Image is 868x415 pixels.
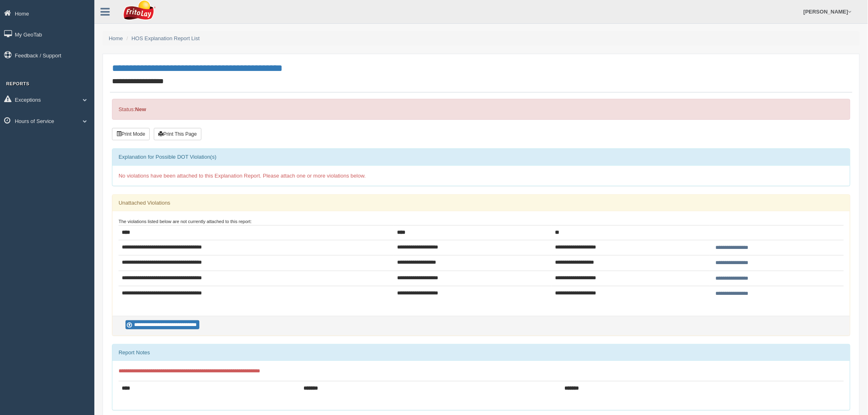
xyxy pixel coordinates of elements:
[112,344,850,361] div: Report Notes
[154,128,201,140] button: Print This Page
[112,99,850,120] div: Status:
[135,106,146,112] strong: New
[132,35,200,41] a: HOS Explanation Report List
[112,149,850,165] div: Explanation for Possible DOT Violation(s)
[119,173,366,179] span: No violations have been attached to this Explanation Report. Please attach one or more violations...
[112,195,850,211] div: Unattached Violations
[119,219,252,224] small: The violations listed below are not currently attached to this report:
[112,128,150,140] button: Print Mode
[109,35,123,41] a: Home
